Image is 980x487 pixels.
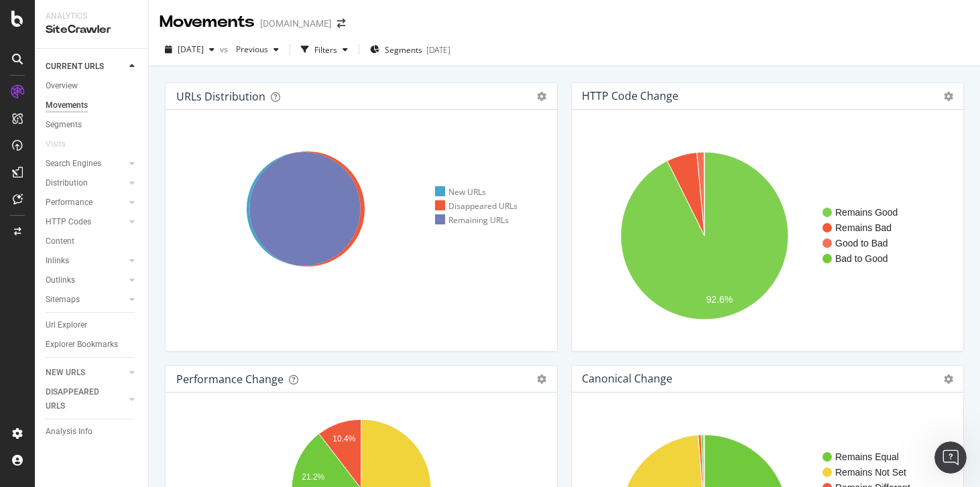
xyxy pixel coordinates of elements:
span: 2025 Sep. 1st [178,44,204,55]
text: Remains Good [835,207,898,218]
div: Overview [46,79,78,93]
text: Remains Not Set [835,467,906,478]
div: SiteCrawler [46,22,137,38]
span: vs [220,44,231,55]
text: 21.2% [302,472,324,482]
a: Segments [46,118,139,132]
div: gear [537,374,546,384]
div: HTTP Codes [46,215,91,229]
a: Inlinks [46,254,125,268]
a: Performance [46,196,125,210]
div: Visits [46,137,66,151]
div: Performance [46,196,93,210]
div: Performance Change [176,372,284,386]
a: HTTP Codes [46,215,125,229]
div: Analytics [46,11,137,22]
a: Overview [46,79,139,93]
div: DISAPPEARED URLS [46,385,113,413]
div: Url Explorer [46,318,87,332]
a: Explorer Bookmarks [46,338,139,352]
h4: HTTP Code Change [582,87,678,105]
div: Search Engines [46,157,101,171]
div: Movements [46,98,88,113]
div: NEW URLS [46,366,85,380]
a: DISAPPEARED URLS [46,385,125,413]
div: gear [537,92,546,101]
div: Inlinks [46,254,69,268]
div: Content [46,234,74,249]
div: arrow-right-arrow-left [337,19,345,28]
text: Good to Bad [835,238,888,249]
a: Content [46,234,139,249]
div: Analysis Info [46,425,93,439]
text: Remains Bad [835,222,892,233]
div: [DATE] [426,44,450,56]
div: [DOMAIN_NAME] [260,17,332,30]
iframe: Intercom live chat [934,441,967,474]
a: Outlinks [46,273,125,287]
i: Options [944,374,953,384]
div: URLs Distribution [176,90,265,103]
div: Disappeared URLs [435,200,517,212]
button: [DATE] [160,39,220,60]
button: Segments[DATE] [365,39,456,60]
a: Sitemaps [46,293,125,307]
text: Remains Equal [835,451,899,462]
button: Previous [231,39,284,60]
div: Remaining URLs [435,214,509,226]
text: Bad to Good [835,253,888,264]
i: Options [944,92,953,101]
a: Movements [46,98,139,113]
div: Sitemaps [46,293,80,307]
a: NEW URLS [46,366,125,380]
div: Distribution [46,176,88,190]
a: Analysis Info [46,425,139,439]
text: 92.6% [706,295,733,305]
div: CURRENT URLS [46,60,104,74]
span: Segments [385,44,422,56]
a: Url Explorer [46,318,139,332]
div: Filters [314,44,337,56]
svg: A chart. [583,131,953,340]
div: Segments [46,118,82,132]
div: Movements [160,11,255,33]
div: New URLs [435,186,486,198]
a: Visits [46,137,79,151]
text: 10.4% [332,434,355,443]
button: Filters [296,39,353,60]
a: CURRENT URLS [46,60,125,74]
a: Distribution [46,176,125,190]
div: Outlinks [46,273,75,287]
div: Explorer Bookmarks [46,338,118,352]
span: Previous [231,44,268,55]
a: Search Engines [46,157,125,171]
h4: Canonical Change [582,370,672,388]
